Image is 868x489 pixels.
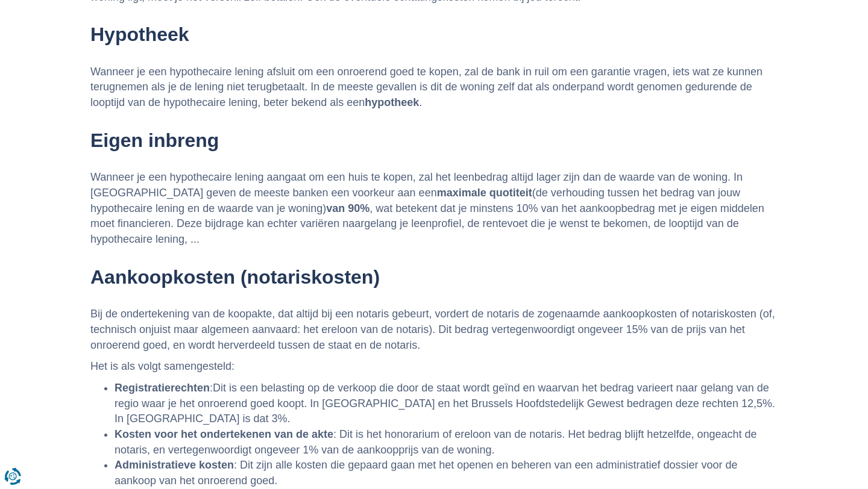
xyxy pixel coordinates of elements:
[365,96,419,108] b: hypotheek
[90,23,778,46] h2: Hypotheek
[115,382,210,394] b: Registratierechten
[437,187,532,199] b: maximale quotiteit
[115,459,234,471] b: Administratieve kosten
[115,381,778,427] li: :Dit is een belasting op de verkoop die door de staat wordt geïnd en waarvan het bedrag varieert ...
[90,359,778,375] p: Het is als volgt samengesteld:
[90,129,778,152] h2: Eigen inbreng
[326,202,370,214] b: van 90%
[90,266,778,288] h2: Aankoopkosten (notariskosten)
[115,428,333,440] b: Kosten voor het ondertekenen van de akte
[115,458,778,488] li: : Dit zijn alle kosten die gepaard gaan met het openen en beheren van een administratief dossier ...
[115,427,778,458] li: : Dit is het honorarium of ereloon van de notaris. Het bedrag blijft hetzelfde, ongeacht de notar...
[90,170,778,248] p: Wanneer je een hypothecaire lening aangaat om een huis te kopen, zal het leenbedrag altijd lager ...
[90,307,778,353] p: Bij de ondertekening van de koopakte, dat altijd bij een notaris gebeurt, vordert de notaris de z...
[90,64,778,111] p: Wanneer je een hypothecaire lening afsluit om een onroerend goed te kopen, zal de bank in ruil om...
